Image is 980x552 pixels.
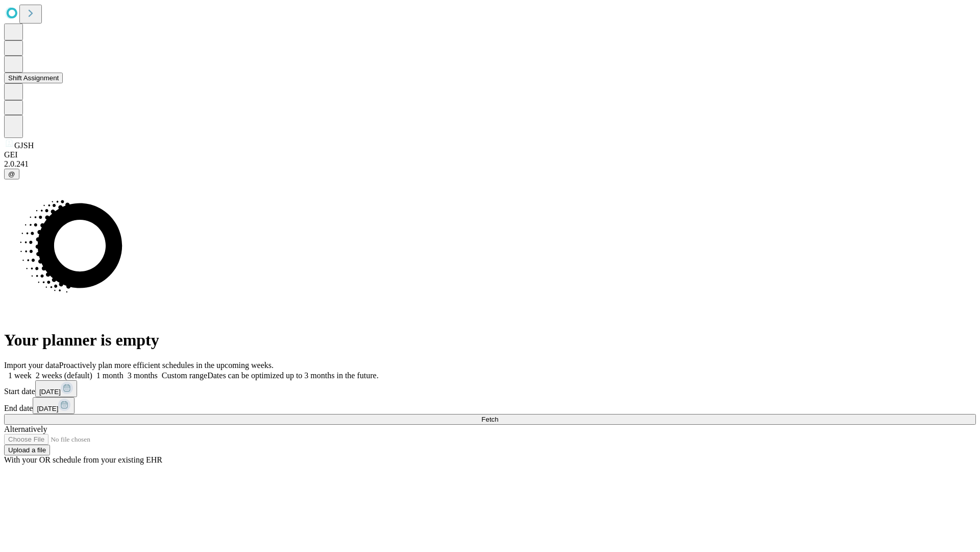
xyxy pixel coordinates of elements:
[4,169,19,179] button: @
[4,414,976,425] button: Fetch
[4,397,976,414] div: End date
[33,397,75,414] button: [DATE]
[4,361,59,370] span: Import your data
[4,73,63,83] button: Shift Assignment
[8,170,15,178] span: @
[128,371,158,380] span: 3 months
[59,361,274,370] span: Proactively plan more efficient schedules in the upcoming weeks.
[36,371,92,380] span: 2 weeks (default)
[96,371,124,380] span: 1 month
[4,150,976,159] div: GEI
[4,159,976,169] div: 2.0.241
[39,388,61,396] span: [DATE]
[4,425,47,433] span: Alternatively
[207,371,378,380] span: Dates can be optimized up to 3 months in the future.
[162,371,207,380] span: Custom range
[4,455,162,464] span: With your OR schedule from your existing EHR
[8,371,32,380] span: 1 week
[35,380,77,397] button: [DATE]
[14,141,34,150] span: GJSH
[481,416,498,423] span: Fetch
[37,405,58,412] span: [DATE]
[4,331,976,350] h1: Your planner is empty
[4,445,50,455] button: Upload a file
[4,380,976,397] div: Start date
